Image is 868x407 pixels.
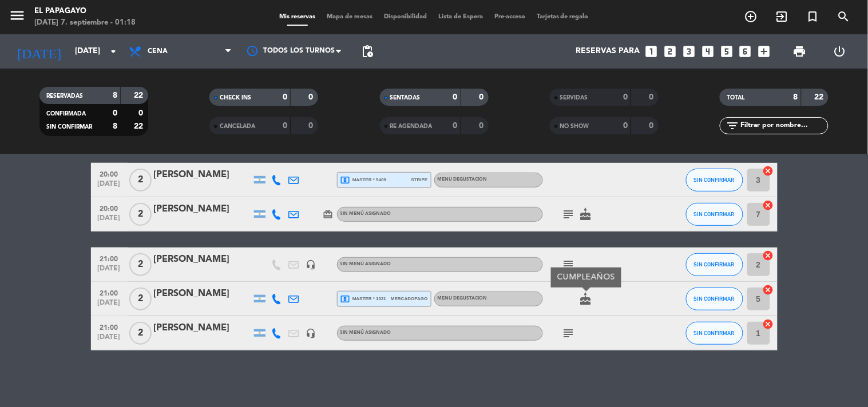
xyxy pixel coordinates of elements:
[390,95,421,101] span: SENTADAS
[763,199,774,211] i: cancel
[113,122,117,130] strong: 8
[391,295,427,302] span: mercadopago
[154,252,251,267] div: [PERSON_NAME]
[757,44,772,59] i: add_box
[113,91,117,99] strong: 8
[686,253,743,276] button: SIN CONFIRMAR
[479,93,486,101] strong: 0
[321,14,378,20] span: Mapa de mesas
[9,7,26,24] i: menu
[793,45,807,58] span: print
[340,294,351,304] i: local_atm
[46,93,83,99] span: RESERVADAS
[562,326,576,340] i: subject
[411,176,428,183] span: stripe
[340,175,351,185] i: local_atm
[438,296,487,301] span: MENU DEGUSTACION
[489,14,531,20] span: Pre-acceso
[360,45,374,58] span: pending_actions
[794,93,798,101] strong: 8
[681,44,696,59] i: looks_3
[283,122,287,130] strong: 0
[154,202,251,217] div: [PERSON_NAME]
[686,203,743,226] button: SIN CONFIRMAR
[220,95,251,101] span: CHECK INS
[649,122,656,130] strong: 0
[694,296,735,302] span: SIN CONFIRMAR
[763,318,774,330] i: cancel
[34,17,136,29] div: [DATE] 7. septiembre - 01:18
[340,175,387,185] span: master * 5409
[775,10,789,23] i: exit_to_app
[274,14,321,20] span: Mis reservas
[694,330,735,336] span: SIN CONFIRMAR
[719,44,734,59] i: looks_5
[340,262,391,266] span: Sin menú asignado
[390,123,433,129] span: RE AGENDADA
[727,95,744,101] span: TOTAL
[531,14,594,20] span: Tarjetas de regalo
[9,7,26,28] button: menu
[323,209,334,220] i: card_giftcard
[579,208,593,221] i: cake
[129,253,152,276] span: 2
[306,328,316,338] i: headset_mic
[340,294,387,304] span: master * 1521
[129,203,152,226] span: 2
[663,44,677,59] i: looks_two
[134,122,145,130] strong: 22
[309,122,316,130] strong: 0
[833,45,846,58] i: power_settings_new
[686,288,743,310] button: SIN CONFIRMAR
[694,261,735,268] span: SIN CONFIRMAR
[95,333,124,346] span: [DATE]
[837,10,851,23] i: search
[694,211,735,217] span: SIN CONFIRMAR
[9,39,69,64] i: [DATE]
[562,258,576,272] i: subject
[95,265,124,278] span: [DATE]
[154,286,251,301] div: [PERSON_NAME]
[154,321,251,336] div: [PERSON_NAME]
[95,286,124,299] span: 21:00
[433,14,489,20] span: Lista de Espera
[95,299,124,312] span: [DATE]
[644,44,659,59] i: looks_one
[113,109,117,117] strong: 0
[134,91,145,99] strong: 22
[763,165,774,177] i: cancel
[378,14,433,20] span: Disponibilidad
[95,167,124,180] span: 20:00
[129,322,152,345] span: 2
[46,124,92,130] span: SIN CONFIRMAR
[686,322,743,345] button: SIN CONFIRMAR
[95,320,124,333] span: 21:00
[700,44,715,59] i: looks_4
[560,95,588,101] span: SERVIDAS
[129,169,152,191] span: 2
[453,122,458,130] strong: 0
[138,109,145,117] strong: 0
[453,93,458,101] strong: 0
[763,284,774,296] i: cancel
[340,330,391,335] span: Sin menú asignado
[95,214,124,228] span: [DATE]
[106,45,120,58] i: arrow_drop_down
[579,292,593,306] i: cake
[726,119,739,133] i: filter_list
[623,122,628,130] strong: 0
[309,93,316,101] strong: 0
[806,10,820,23] i: turned_in_not
[154,167,251,182] div: [PERSON_NAME]
[551,268,621,288] div: CUMPLEAÑOS
[562,208,576,221] i: subject
[649,93,656,101] strong: 0
[283,93,287,101] strong: 0
[95,180,124,193] span: [DATE]
[148,47,168,55] span: Cena
[820,34,859,69] div: LOG OUT
[340,212,391,216] span: Sin menú asignado
[686,169,743,191] button: SIN CONFIRMAR
[815,93,826,101] strong: 22
[95,252,124,265] span: 21:00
